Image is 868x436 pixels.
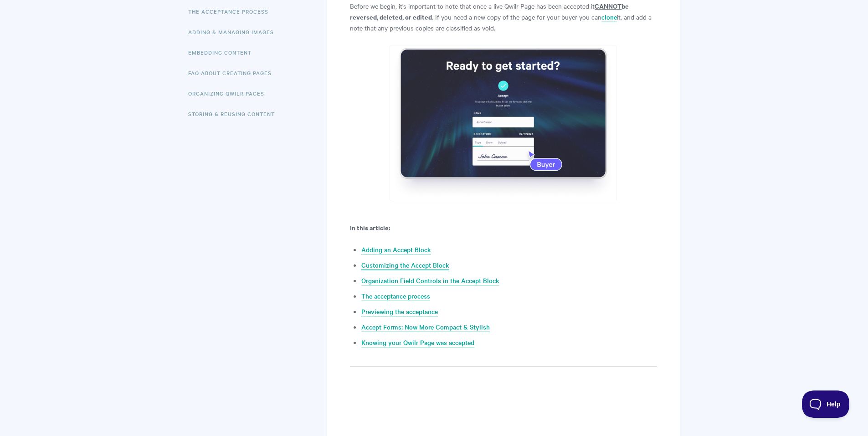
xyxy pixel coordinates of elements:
[350,0,657,33] p: Before we begin, it's important to note that once a live Qwilr Page has been accepted it . If you...
[188,2,275,20] a: The Acceptance Process
[361,307,438,317] a: Previewing the acceptance
[350,223,390,232] strong: In this article:
[188,64,278,82] a: FAQ About Creating Pages
[361,245,431,255] a: Adding an Accept Block
[188,84,271,102] a: Organizing Qwilr Pages
[361,291,430,301] a: The acceptance process
[390,45,617,201] img: file-vkqjd8S4A2.png
[188,43,258,61] a: Embedding Content
[361,276,499,286] a: Organization Field Controls in the Accept Block
[361,322,490,332] a: Accept Forms: Now More Compact & Stylish
[188,23,281,41] a: Adding & Managing Images
[361,260,449,270] a: Customizing the Accept Block
[595,1,621,10] u: CANNOT
[601,12,617,22] a: clone
[188,105,282,123] a: Storing & Reusing Content
[361,338,474,348] a: Knowing your Qwilr Page was accepted
[802,390,850,418] iframe: Toggle Customer Support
